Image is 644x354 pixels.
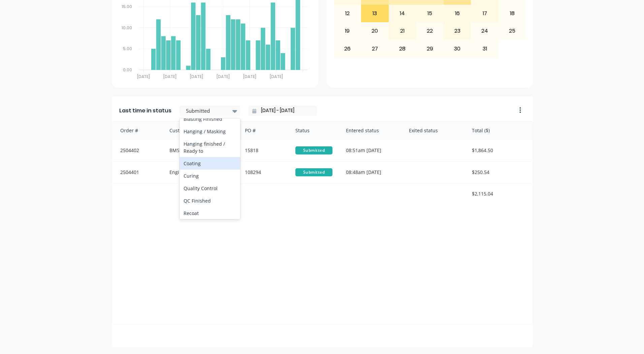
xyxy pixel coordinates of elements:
[163,121,238,139] div: Customer
[334,40,361,57] div: 26
[112,140,163,161] div: 2504402
[238,121,289,139] div: PO #
[465,162,533,183] div: $250.54
[334,5,361,22] div: 12
[295,168,332,176] span: Submitted
[499,23,526,39] div: 25
[238,140,289,161] div: 15818
[339,121,402,139] div: Entered status
[465,121,533,139] div: Total ($)
[180,113,240,125] div: Blasting Finished
[444,5,471,22] div: 16
[361,5,388,22] div: 13
[270,74,283,79] tspan: [DATE]
[334,23,361,39] div: 19
[243,74,256,79] tspan: [DATE]
[361,40,388,57] div: 27
[402,121,465,139] div: Exited status
[180,182,240,194] div: Quality Control
[339,140,402,161] div: 08:51am [DATE]
[180,157,240,170] div: Coating
[389,23,416,39] div: 21
[180,194,240,207] div: QC Finished
[137,74,150,79] tspan: [DATE]
[465,140,533,161] div: $1,864.50
[112,121,163,139] div: Order #
[163,74,176,79] tspan: [DATE]
[180,125,240,138] div: Hanging / Masking
[119,107,171,115] span: Last time in status
[465,183,533,204] div: $2,115.04
[180,138,240,157] div: Hanging finished / Ready to
[217,74,230,79] tspan: [DATE]
[123,67,132,73] tspan: 0.00
[471,23,498,39] div: 24
[361,23,388,39] div: 20
[295,146,332,154] span: Submitted
[471,5,498,22] div: 17
[416,40,443,57] div: 29
[389,5,416,22] div: 14
[339,162,402,183] div: 08:48am [DATE]
[444,23,471,39] div: 23
[180,170,240,182] div: Curing
[122,4,132,9] tspan: 15.00
[123,46,132,51] tspan: 5.00
[190,74,203,79] tspan: [DATE]
[444,40,471,57] div: 30
[499,5,526,22] div: 18
[416,23,443,39] div: 22
[163,162,238,183] div: Engineering FX
[289,121,339,139] div: Status
[238,162,289,183] div: 108294
[122,25,132,31] tspan: 10.00
[256,106,314,116] input: Filter by date
[471,40,498,57] div: 31
[389,40,416,57] div: 28
[180,207,240,219] div: Recoat
[163,140,238,161] div: BMS Beta Metal Spinning
[112,162,163,183] div: 2504401
[416,5,443,22] div: 15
